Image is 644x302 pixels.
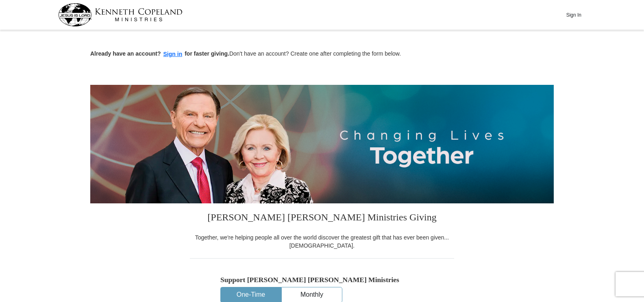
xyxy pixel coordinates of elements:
div: Together, we're helping people all over the world discover the greatest gift that has ever been g... [190,233,454,250]
h3: [PERSON_NAME] [PERSON_NAME] Ministries Giving [190,203,454,233]
strong: Already have an account? for faster giving. [90,50,229,57]
img: kcm-header-logo.svg [58,3,183,26]
button: Sign In [561,9,586,21]
button: Sign in [161,50,185,59]
h5: Support [PERSON_NAME] [PERSON_NAME] Ministries [220,276,424,284]
p: Don't have an account? Create one after completing the form below. [90,50,554,59]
